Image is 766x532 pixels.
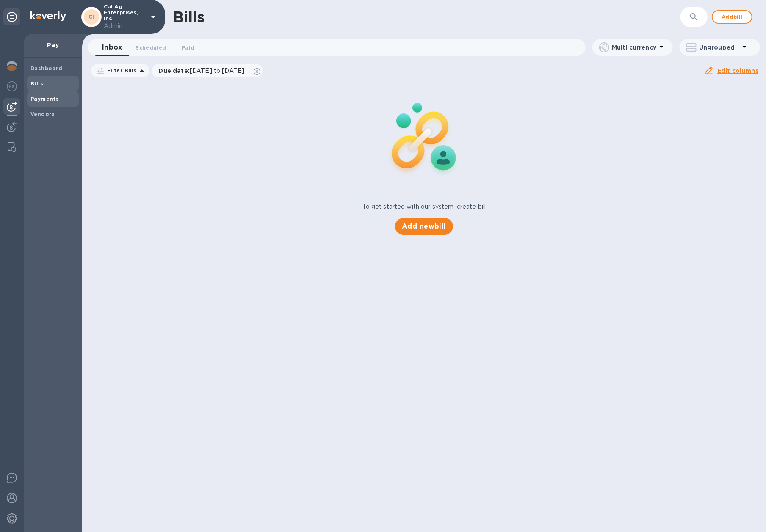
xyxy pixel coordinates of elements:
[30,65,63,72] b: Dashboard
[104,67,137,74] p: Filter Bills
[30,111,55,117] b: Vendors
[362,202,486,211] p: To get started with our system, create bill
[717,67,758,74] u: Edit columns
[395,218,453,235] button: Add newbill
[173,8,204,26] h1: Bills
[104,4,146,30] p: Cal Ag Enterprises, Inc
[612,43,656,52] p: Multi currency
[3,8,20,25] div: Unpin categories
[88,14,94,20] b: CI
[104,22,146,30] p: Admin
[30,80,43,87] b: Bills
[699,43,739,52] p: Ungrouped
[182,43,194,52] span: Paid
[30,41,75,49] p: Pay
[719,12,745,22] span: Add bill
[159,66,249,75] p: Due date :
[30,11,66,21] img: Logo
[102,41,122,53] span: Inbox
[152,64,263,77] div: Due date:[DATE] to [DATE]
[7,81,17,91] img: Foreign exchange
[136,43,166,52] span: Scheduled
[712,10,752,24] button: Addbill
[30,96,59,102] b: Payments
[402,221,446,232] span: Add new bill
[190,67,244,74] span: [DATE] to [DATE]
